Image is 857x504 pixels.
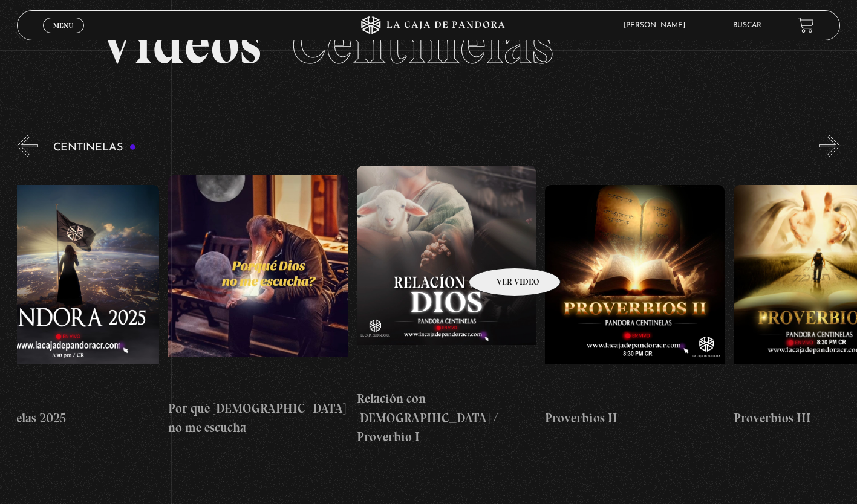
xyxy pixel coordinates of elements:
[733,22,761,29] a: Buscar
[53,142,136,153] h3: Centinelas
[545,409,725,428] h4: Proverbios II
[545,166,725,447] a: Proverbios II
[53,22,73,29] span: Menu
[357,389,536,447] h4: Relación con [DEMOGRAPHIC_DATA] / Proverbio I
[99,15,757,73] h2: Videos
[50,31,78,40] span: Cerrar
[17,135,38,157] button: Previous
[168,166,348,447] a: Por qué [DEMOGRAPHIC_DATA] no me escucha
[357,166,536,447] a: Relación con [DEMOGRAPHIC_DATA] / Proverbio I
[292,9,553,78] span: Centinelas
[617,22,697,29] span: [PERSON_NAME]
[819,135,840,157] button: Next
[798,17,814,33] a: View your shopping cart
[168,399,348,437] h4: Por qué [DEMOGRAPHIC_DATA] no me escucha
